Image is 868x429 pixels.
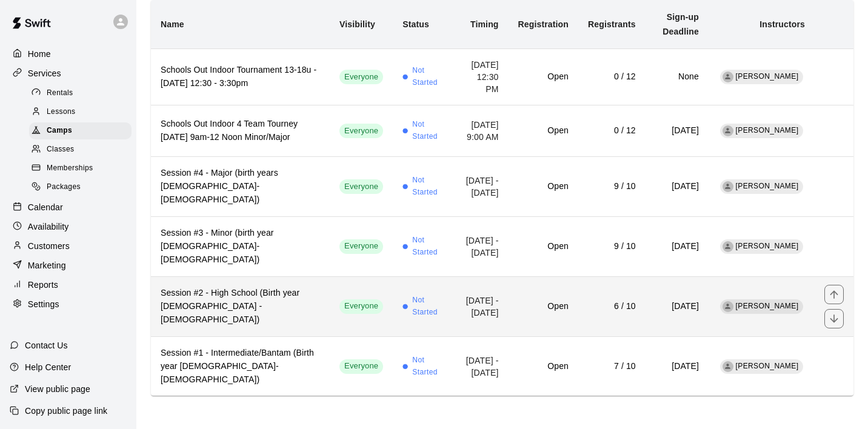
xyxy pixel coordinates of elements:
[452,156,509,216] td: [DATE] - [DATE]
[28,201,63,213] p: Calendar
[736,242,799,250] span: [PERSON_NAME]
[47,162,93,175] span: Memberships
[412,354,442,379] span: Not Started
[412,294,442,319] span: Not Started
[736,302,799,310] span: [PERSON_NAME]
[161,118,320,144] h6: Schools Out Indoor 4 Team Tourney [DATE] 9am-12 Noon Minor/Major
[339,125,383,137] span: Everyone
[161,19,184,29] b: Name
[736,72,799,81] span: [PERSON_NAME]
[47,125,72,137] span: Camps
[339,239,383,254] div: This service is visible to all of your customers
[25,361,71,373] p: Help Center
[518,70,569,84] h6: Open
[470,19,499,29] b: Timing
[588,180,636,193] h6: 9 / 10
[10,256,127,274] a: Marketing
[655,360,699,373] h6: [DATE]
[28,48,51,60] p: Home
[29,104,132,121] div: Lessons
[339,359,383,374] div: This service is visible to all of your customers
[28,298,59,310] p: Settings
[47,181,81,193] span: Packages
[29,84,136,102] a: Rentals
[723,361,733,372] div: Blake Babki
[161,64,320,90] h6: Schools Out Indoor Tournament 13-18u - [DATE] 12:30 - 3:30pm
[588,240,636,253] h6: 9 / 10
[402,19,429,29] b: Status
[339,179,383,194] div: This service is visible to all of your customers
[736,362,799,370] span: [PERSON_NAME]
[29,122,136,141] a: Camps
[518,180,569,193] h6: Open
[10,64,127,82] div: Services
[824,285,844,304] button: move item up
[339,124,383,138] div: This service is visible to all of your customers
[588,70,636,84] h6: 0 / 12
[10,198,127,216] div: Calendar
[339,19,375,29] b: Visibility
[655,300,699,313] h6: [DATE]
[10,295,127,313] a: Settings
[10,45,127,63] a: Home
[28,67,61,79] p: Services
[29,141,132,158] div: Classes
[760,19,805,29] b: Instructors
[29,122,132,139] div: Camps
[518,19,569,29] b: Registration
[339,241,383,252] span: Everyone
[452,48,509,105] td: [DATE] 12:30 PM
[47,106,76,118] span: Lessons
[412,119,442,143] span: Not Started
[28,279,58,291] p: Reports
[10,276,127,294] a: Reports
[452,336,509,396] td: [DATE] - [DATE]
[723,181,733,192] div: Blake Babki
[161,167,320,207] h6: Session #4 - Major (birth years [DEMOGRAPHIC_DATA]-[DEMOGRAPHIC_DATA])
[25,339,68,351] p: Contact Us
[452,105,509,156] td: [DATE] 9:00 AM
[655,240,699,253] h6: [DATE]
[655,124,699,138] h6: [DATE]
[339,70,383,84] div: This service is visible to all of your customers
[29,159,136,178] a: Memberships
[518,240,569,253] h6: Open
[736,182,799,190] span: [PERSON_NAME]
[412,234,442,259] span: Not Started
[339,71,383,83] span: Everyone
[412,175,442,199] span: Not Started
[29,179,132,196] div: Packages
[10,218,127,236] a: Availability
[28,259,66,271] p: Marketing
[339,301,383,312] span: Everyone
[588,124,636,138] h6: 0 / 12
[29,178,136,197] a: Packages
[339,181,383,193] span: Everyone
[161,287,320,327] h6: Session #2 - High School (Birth year [DEMOGRAPHIC_DATA] - [DEMOGRAPHIC_DATA])
[518,300,569,313] h6: Open
[736,126,799,135] span: [PERSON_NAME]
[161,227,320,267] h6: Session #3 - Minor (birth year [DEMOGRAPHIC_DATA]-[DEMOGRAPHIC_DATA])
[10,237,127,255] div: Customers
[824,309,844,328] button: move item down
[47,87,73,99] span: Rentals
[25,383,90,395] p: View public page
[161,347,320,387] h6: Session #1 - Intermediate/Bantam (Birth year [DEMOGRAPHIC_DATA]-[DEMOGRAPHIC_DATA])
[28,221,69,233] p: Availability
[663,12,699,36] b: Sign-up Deadline
[29,85,132,102] div: Rentals
[723,125,733,136] div: Blake Babki
[452,276,509,336] td: [DATE] - [DATE]
[29,160,132,177] div: Memberships
[452,216,509,276] td: [DATE] - [DATE]
[339,299,383,314] div: This service is visible to all of your customers
[28,240,70,252] p: Customers
[655,180,699,193] h6: [DATE]
[723,301,733,312] div: Blake Babki
[29,102,136,121] a: Lessons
